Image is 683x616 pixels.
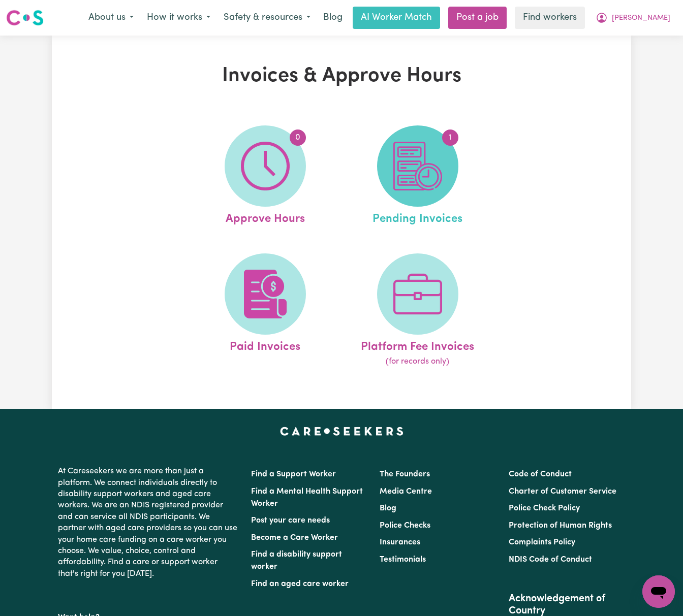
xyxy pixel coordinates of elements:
button: My Account [589,7,677,28]
a: Find a disability support worker [251,550,342,571]
a: Complaints Policy [509,538,575,546]
a: NDIS Code of Conduct [509,556,592,564]
span: Platform Fee Invoices [361,335,474,356]
a: Careseekers logo [6,6,44,29]
span: (for records only) [386,355,449,368]
a: Insurances [380,538,420,546]
a: Testimonials [380,556,426,564]
a: Police Checks [380,522,430,530]
a: Post a job [448,7,507,29]
a: Blog [380,504,396,512]
span: Paid Invoices [230,335,300,356]
a: Careseekers home page [280,427,403,435]
button: Safety & resources [217,7,317,28]
p: At Careseekers we are more than just a platform. We connect individuals directly to disability su... [58,462,239,583]
a: Find workers [515,7,585,29]
span: Approve Hours [226,207,305,228]
a: Paid Invoices [192,253,338,368]
a: Police Check Policy [509,504,580,512]
a: Code of Conduct [509,470,572,478]
span: [PERSON_NAME] [612,13,670,24]
button: How it works [140,7,217,28]
a: Blog [317,7,349,29]
a: Find an aged care worker [251,580,349,588]
a: Become a Care Worker [251,534,338,542]
a: Platform Fee Invoices(for records only) [345,253,491,368]
a: AI Worker Match [353,7,440,29]
span: 0 [290,129,306,146]
a: Find a Mental Health Support Worker [251,488,363,508]
a: The Founders [380,470,430,478]
button: About us [82,7,140,28]
a: Protection of Human Rights [509,522,612,530]
span: Pending Invoices [372,207,462,228]
iframe: Button to launch messaging window [642,575,675,608]
span: 1 [442,129,458,146]
h1: Invoices & Approve Hours [154,64,529,88]
a: Charter of Customer Service [509,488,616,496]
a: Pending Invoices [345,125,491,228]
a: Approve Hours [192,125,338,228]
a: Find a Support Worker [251,470,336,478]
a: Post your care needs [251,516,330,525]
img: Careseekers logo [6,9,44,27]
a: Media Centre [380,488,432,496]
